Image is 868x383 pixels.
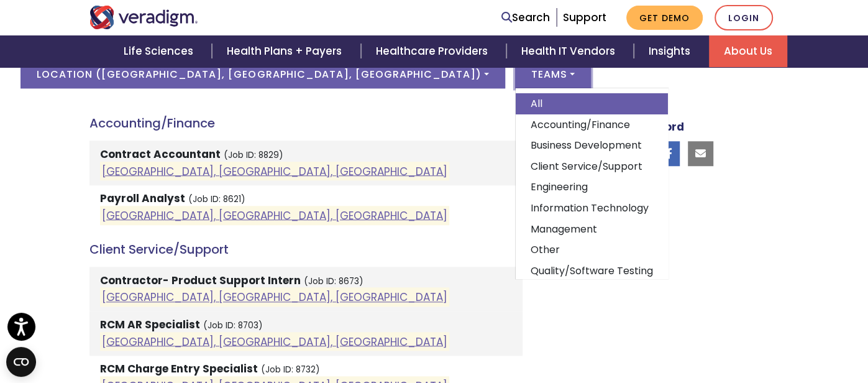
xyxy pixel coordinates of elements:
a: Management [516,219,668,240]
a: Client Service/Support [516,156,668,177]
a: Business Development [516,135,668,156]
a: [GEOGRAPHIC_DATA], [GEOGRAPHIC_DATA], [GEOGRAPHIC_DATA] [102,164,447,178]
a: Support [563,10,606,25]
a: Quality/Software Testing [516,261,668,282]
small: (Job ID: 8829) [224,149,283,161]
small: (Job ID: 8621) [188,193,245,205]
small: (Job ID: 8703) [203,320,263,331]
small: (Job ID: 8673) [304,275,363,287]
a: Other [516,239,668,261]
a: Life Sciences [109,35,212,67]
h4: Client Service/Support [89,242,523,257]
strong: RCM AR Specialist [100,317,200,332]
a: Healthcare Providers [361,35,506,67]
h4: Accounting/Finance [89,116,523,131]
small: (Job ID: 8732) [261,364,320,376]
a: Engineering [516,177,668,198]
a: About Us [709,35,787,67]
a: Information Technology [516,198,668,219]
a: Search [501,9,550,26]
button: Teams [515,60,591,88]
button: Location ([GEOGRAPHIC_DATA], [GEOGRAPHIC_DATA], [GEOGRAPHIC_DATA]) [21,60,505,88]
strong: RCM Charge Entry Specialist [100,361,258,376]
a: [GEOGRAPHIC_DATA], [GEOGRAPHIC_DATA], [GEOGRAPHIC_DATA] [102,208,447,223]
a: Accounting/Finance [516,114,668,136]
a: Health Plans + Payers [212,35,360,67]
a: Insights [634,35,709,67]
strong: Payroll Analyst [100,191,185,206]
a: All [516,93,668,114]
img: Veradigm logo [89,6,198,29]
button: Open CMP widget [6,347,36,377]
a: Get Demo [626,6,703,30]
a: Health IT Vendors [506,35,634,67]
strong: Contract Accountant [100,147,221,162]
strong: Contractor- Product Support Intern [100,273,301,288]
a: [GEOGRAPHIC_DATA], [GEOGRAPHIC_DATA], [GEOGRAPHIC_DATA] [102,290,447,305]
a: Login [715,5,773,30]
a: [GEOGRAPHIC_DATA], [GEOGRAPHIC_DATA], [GEOGRAPHIC_DATA] [102,334,447,349]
